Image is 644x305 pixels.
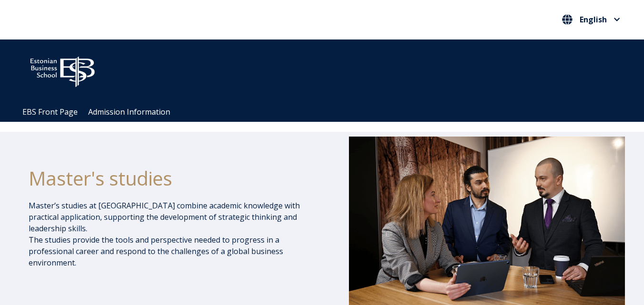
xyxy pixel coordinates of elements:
a: Admission Information [88,107,170,117]
nav: Select your language [560,12,623,28]
span: Community for Growth and Resp [286,66,404,76]
a: EBS Front Page [22,107,78,117]
h1: Master's studies [29,167,324,190]
button: English [560,12,623,27]
img: ebs_logo2016_white [22,49,103,90]
span: English [580,16,607,23]
p: Master’s studies at [GEOGRAPHIC_DATA] combine academic knowledge with practical application, supp... [29,200,324,268]
div: Navigation Menu [17,102,637,122]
